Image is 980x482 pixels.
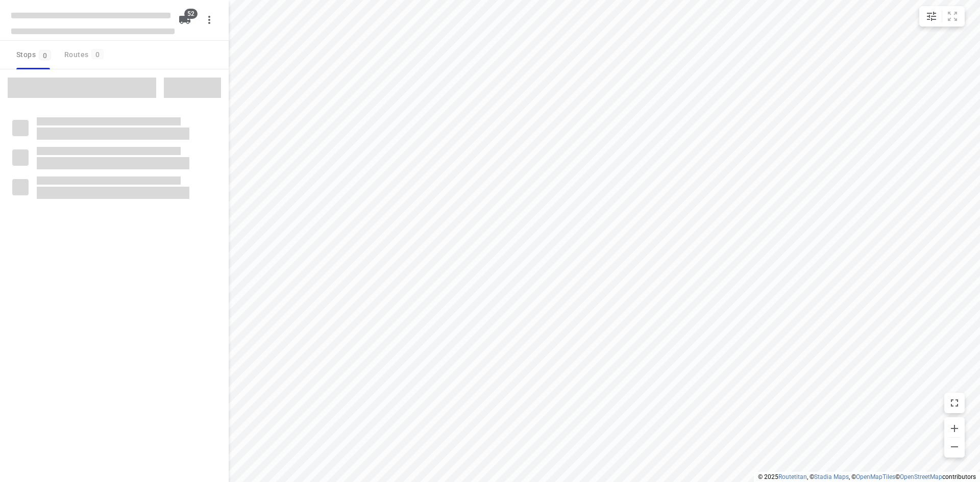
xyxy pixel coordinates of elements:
div: small contained button group [919,6,965,27]
a: Routetitan [778,473,807,480]
li: © 2025 , © , © © contributors [758,473,976,480]
a: Stadia Maps [814,473,849,480]
a: OpenMapTiles [856,473,895,480]
a: OpenStreetMap [900,473,942,480]
button: Map settings [921,6,942,27]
